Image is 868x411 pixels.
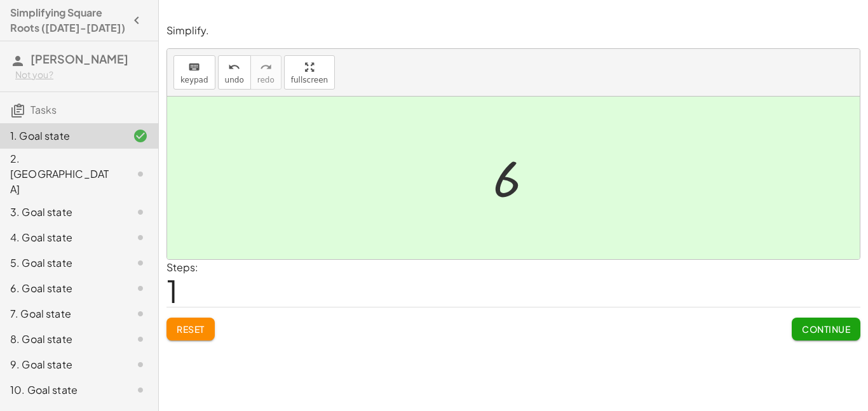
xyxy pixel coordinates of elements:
div: 9. Goal state [10,357,112,372]
div: Not you? [15,69,148,81]
div: 4. Goal state [10,230,112,245]
div: 1. Goal state [10,128,112,144]
span: Continue [802,323,850,335]
i: Task not started. [133,357,148,372]
i: redo [260,60,272,75]
div: 6. Goal state [10,281,112,296]
div: 8. Goal state [10,332,112,347]
span: keypad [180,76,208,84]
i: Task finished and correct. [133,128,148,144]
i: Task not started. [133,332,148,347]
i: Task not started. [133,230,148,245]
i: Task not started. [133,382,148,398]
div: 7. Goal state [10,306,112,321]
i: Task not started. [133,306,148,321]
p: Simplify. [166,24,860,38]
i: keyboard [188,60,200,75]
button: fullscreen [284,55,335,90]
div: 3. Goal state [10,205,112,220]
span: 1 [166,271,178,310]
span: undo [225,76,244,84]
span: fullscreen [291,76,328,84]
i: Task not started. [133,281,148,296]
label: Steps: [166,260,198,274]
button: keyboardkeypad [173,55,215,90]
span: Reset [177,323,205,335]
i: Task not started. [133,255,148,271]
span: redo [257,76,275,84]
i: Task not started. [133,166,148,182]
div: 10. Goal state [10,382,112,398]
div: 2. [GEOGRAPHIC_DATA] [10,151,112,197]
h4: Simplifying Square Roots ([DATE]-[DATE]) [10,5,125,36]
button: Reset [166,318,215,340]
i: undo [228,60,240,75]
i: Task not started. [133,205,148,220]
span: [PERSON_NAME] [31,51,128,66]
div: 5. Goal state [10,255,112,271]
span: Tasks [31,103,57,116]
button: undoundo [218,55,251,90]
button: Continue [792,318,860,340]
button: redoredo [250,55,281,90]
